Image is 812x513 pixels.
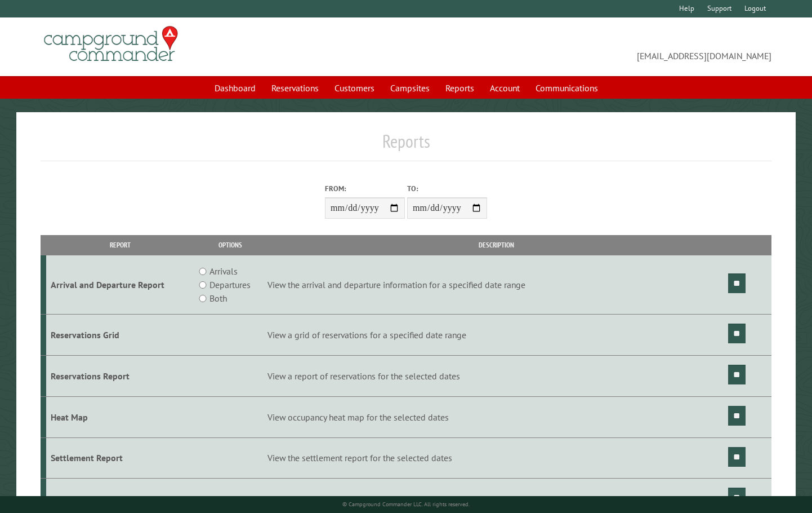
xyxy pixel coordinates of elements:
[407,183,487,194] label: To:
[194,235,266,255] th: Options
[41,22,181,66] img: Campground Commander
[46,315,194,356] td: Reservations Grid
[406,31,771,63] span: [EMAIL_ADDRESS][DOMAIN_NAME]
[529,77,605,99] a: Communications
[266,235,726,255] th: Description
[46,437,194,479] td: Settlement Report
[342,501,470,508] small: © Campground Commander LLC. All rights reserved.
[41,130,771,161] h1: Reports
[483,77,527,99] a: Account
[266,255,726,315] td: View the arrival and departure information for a specified date range
[439,77,481,99] a: Reports
[209,278,251,291] label: Departures
[209,291,227,305] label: Both
[266,437,726,479] td: View the settlement report for the selected dates
[46,255,194,315] td: Arrival and Departure Report
[383,77,436,99] a: Campsites
[46,396,194,437] td: Heat Map
[266,315,726,356] td: View a grid of reservations for a specified date range
[325,183,405,194] label: From:
[328,77,381,99] a: Customers
[265,77,325,99] a: Reservations
[46,355,194,396] td: Reservations Report
[208,77,262,99] a: Dashboard
[266,355,726,396] td: View a report of reservations for the selected dates
[266,396,726,437] td: View occupancy heat map for the selected dates
[209,264,238,278] label: Arrivals
[46,235,194,255] th: Report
